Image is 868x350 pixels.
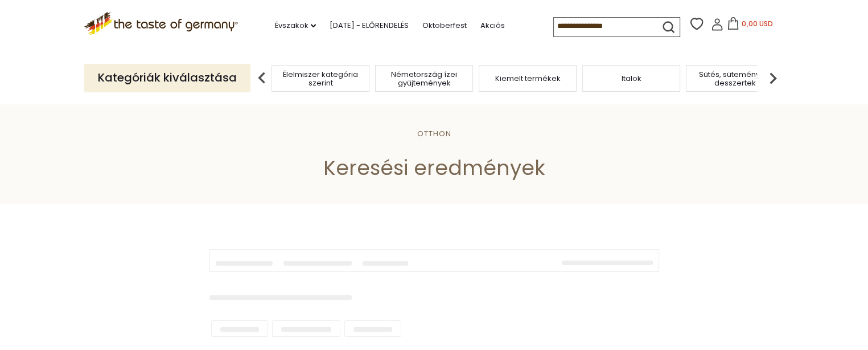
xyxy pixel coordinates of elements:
[762,67,784,89] img: következő nyíl
[480,19,505,32] a: Akciós
[98,70,237,86] font: Kategóriák kiválasztása
[379,70,470,87] a: Németország ízei gyűjtemények
[275,20,308,31] font: Évszakok
[495,74,561,83] a: Kiemelt termékek
[275,70,366,87] a: Élelmiszer kategória szerint
[742,19,772,29] font: 0,00 USD
[422,19,467,32] a: Oktoberfest
[726,17,774,34] button: 0,00 USD
[480,20,505,31] font: Akciós
[275,19,316,32] a: Évszakok
[250,67,273,89] img: előző nyíl
[422,20,467,31] font: Oktoberfest
[622,73,641,84] font: Italok
[495,73,561,84] font: Kiemelt termékek
[699,69,771,88] font: Sütés, sütemények, desszertek
[330,20,409,31] font: [DATE] - ELŐRENDELÉS
[417,128,451,139] a: Otthon
[391,69,457,88] font: Németország ízei gyűjtemények
[323,153,545,182] font: Keresési eredmények
[283,69,358,88] font: Élelmiszer kategória szerint
[622,74,641,83] a: Italok
[330,19,409,32] a: [DATE] - ELŐRENDELÉS
[689,70,780,87] a: Sütés, sütemények, desszertek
